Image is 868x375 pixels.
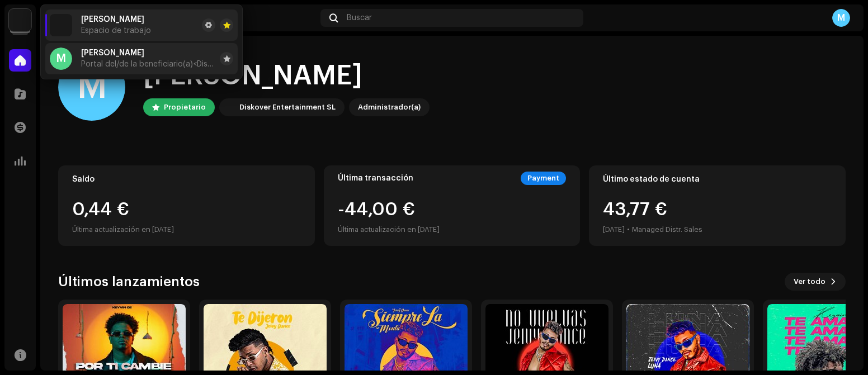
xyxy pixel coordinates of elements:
[81,26,151,35] span: Espacio de trabajo
[164,101,206,114] div: Propietario
[785,273,846,291] button: Ver todo
[603,223,625,236] div: [DATE]
[358,101,421,114] div: Administrador(a)
[72,223,301,236] div: Última actualización en [DATE]
[589,165,846,246] re-o-card-value: Último estado de cuenta
[832,9,850,27] div: M
[632,223,702,236] div: Managed Distr. Sales
[603,175,832,184] div: Último estado de cuenta
[221,101,235,114] img: 297a105e-aa6c-4183-9ff4-27133c00f2e2
[521,172,566,185] div: Payment
[81,49,144,58] span: Mauro Jose Marrugo Meza
[338,223,440,236] div: Última actualización en [DATE]
[193,60,298,68] span: <Diskover Entertainment SL>
[627,223,630,236] div: •
[58,273,200,291] h3: Últimos lanzamientos
[50,14,72,36] img: 297a105e-aa6c-4183-9ff4-27133c00f2e2
[9,9,31,31] img: 297a105e-aa6c-4183-9ff4-27133c00f2e2
[58,165,315,246] re-o-card-value: Saldo
[239,101,336,114] div: Diskover Entertainment SL
[794,270,825,293] span: Ver todo
[58,54,125,121] div: M
[81,15,144,24] span: Mauro Jose Marrugo Meza
[72,175,301,184] div: Saldo
[81,60,215,69] span: Portal del/de la beneficiario(a) <Diskover Entertainment SL>
[50,48,72,70] div: M
[143,58,430,94] div: [PERSON_NAME]
[347,13,372,22] span: Buscar
[338,174,413,183] div: Última transacción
